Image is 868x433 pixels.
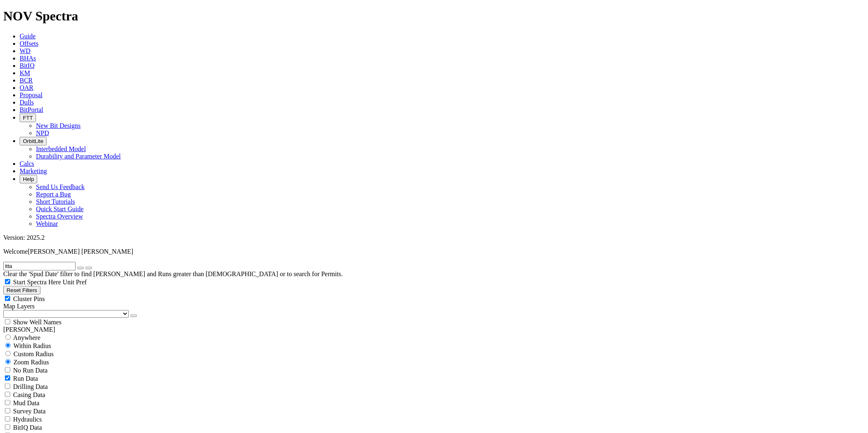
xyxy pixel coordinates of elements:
[3,286,40,295] button: Reset Filters
[13,359,49,366] span: Zoom Radius
[13,342,51,349] span: Within Radius
[36,183,85,190] a: Send Us Feedback
[36,213,83,220] a: Spectra Overview
[3,9,865,24] h1: NOV Spectra
[36,129,49,136] a: NPD
[3,270,343,277] span: Clear the 'Spud Date' filter to find [PERSON_NAME] and Runs greater than [DEMOGRAPHIC_DATA] or to...
[13,408,46,415] span: Survey Data
[20,92,43,98] a: Proposal
[13,367,47,374] span: No Run Data
[36,205,83,212] a: Quick Start Guide
[36,153,121,160] a: Durability and Parameter Model
[3,262,76,270] input: Search
[3,248,865,255] p: Welcome
[36,191,71,198] a: Report a Bug
[13,319,61,326] span: Show Well Names
[13,416,42,423] span: Hydraulics
[13,400,39,406] span: Mud Data
[23,176,34,182] span: Help
[3,234,865,241] div: Version: 2025.2
[13,424,42,431] span: BitIQ Data
[5,279,10,284] input: Start Spectra Here
[20,137,47,145] button: OrbitLite
[13,350,54,357] span: Custom Radius
[28,248,133,255] span: [PERSON_NAME] [PERSON_NAME]
[23,138,43,144] span: OrbitLite
[13,279,61,286] span: Start Spectra Here
[36,122,81,129] a: New Bit Designs
[20,106,43,113] a: BitPortal
[20,62,34,69] a: BitIQ
[20,114,36,122] button: FTT
[20,99,34,106] a: Dulls
[36,145,86,152] a: Interbedded Model
[20,40,38,47] a: Offsets
[20,47,31,54] a: WD
[13,383,48,390] span: Drilling Data
[20,33,36,40] a: Guide
[20,84,34,91] a: OAR
[20,175,37,183] button: Help
[3,326,865,333] div: [PERSON_NAME]
[20,69,30,76] a: KM
[20,160,34,167] a: Calcs
[36,220,58,227] a: Webinar
[23,115,33,121] span: FTT
[13,334,40,341] span: Anywhere
[13,391,45,398] span: Casing Data
[13,295,45,302] span: Cluster Pins
[20,77,33,84] a: BCR
[20,55,36,62] a: BHAs
[13,375,38,382] span: Run Data
[3,415,865,423] filter-controls-checkbox: Hydraulics Analysis
[20,167,47,174] a: Marketing
[3,303,35,310] span: Map Layers
[63,279,87,286] span: Unit Pref
[36,198,75,205] a: Short Tutorials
